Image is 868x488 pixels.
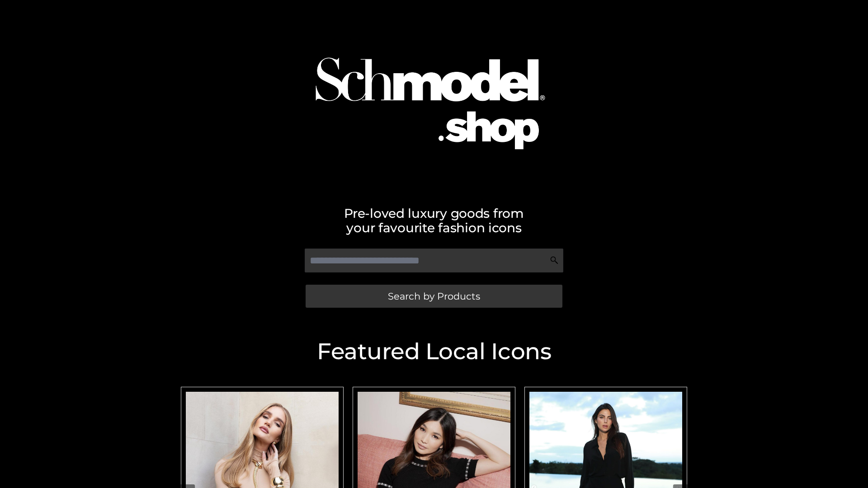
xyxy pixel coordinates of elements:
h2: Pre-loved luxury goods from your favourite fashion icons [176,206,692,235]
span: Search by Products [388,291,480,301]
h2: Featured Local Icons​ [176,340,692,363]
img: Search Icon [550,256,559,265]
a: Search by Products [306,285,562,308]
